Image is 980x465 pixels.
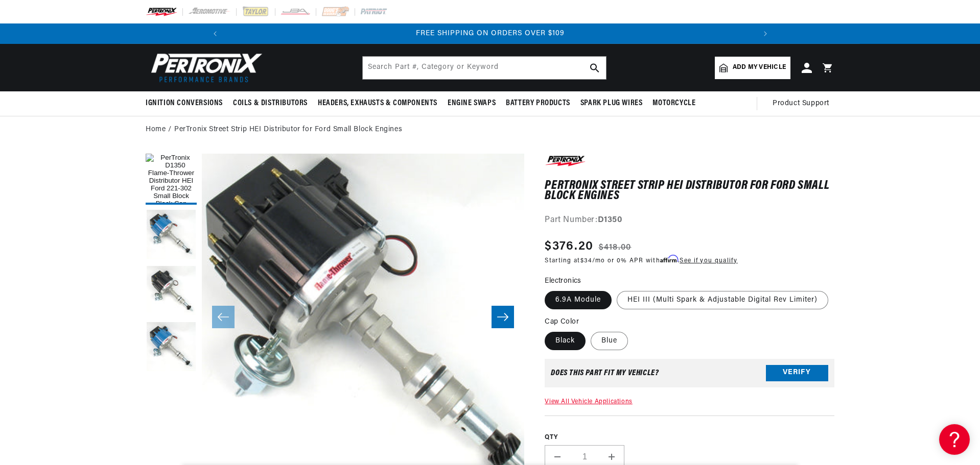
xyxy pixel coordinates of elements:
label: QTY [545,433,834,442]
legend: Electronics [545,276,582,286]
span: Ignition Conversions [146,98,223,109]
label: Black [545,332,586,350]
a: See if you qualify - Learn more about Affirm Financing (opens in modal) [680,258,737,264]
img: Pertronix [146,50,263,85]
button: Slide left [212,306,235,328]
legend: Cap Color [545,316,580,327]
button: Verify [766,365,828,381]
div: Does This part fit My vehicle? [551,369,659,377]
span: Motorcycle [652,98,695,109]
summary: Battery Products [501,91,575,115]
h1: PerTronix Street Strip HEI Distributor for Ford Small Block Engines [545,181,834,202]
strong: D1350 [598,216,622,224]
summary: Engine Swaps [442,91,501,115]
span: Headers, Exhausts & Components [318,98,437,109]
span: Coils & Distributors [233,98,308,109]
span: Battery Products [506,98,570,109]
span: Add my vehicle [733,63,786,72]
a: Home [146,124,166,135]
button: Slide right [492,306,514,328]
button: Translation missing: en.sections.announcements.previous_announcement [205,23,225,44]
button: Load image 1 in gallery view [146,154,197,205]
a: View All Vehicle Applications [545,399,632,405]
span: Affirm [660,255,678,263]
span: $376.20 [545,237,593,256]
button: Load image 2 in gallery view [146,210,197,261]
summary: Product Support [773,91,834,116]
span: FREE SHIPPING ON ORDERS OVER $109 [416,30,565,37]
summary: Motorcycle [647,91,701,115]
label: Blue [591,332,628,350]
label: 6.9A Module [545,291,612,309]
span: Engine Swaps [448,98,496,109]
summary: Headers, Exhausts & Components [313,91,442,115]
div: 3 of 3 [225,28,755,39]
summary: Ignition Conversions [146,91,228,115]
slideshow-component: Translation missing: en.sections.announcements.announcement_bar [120,23,860,44]
s: $418.00 [599,241,632,254]
summary: Coils & Distributors [228,91,313,115]
span: Spark Plug Wires [580,98,643,109]
span: Product Support [773,98,829,109]
p: Starting at /mo or 0% APR with . [545,256,737,265]
button: Load image 3 in gallery view [146,266,197,317]
button: Load image 4 in gallery view [146,322,197,373]
button: Translation missing: en.sections.announcements.next_announcement [755,23,776,44]
span: $34 [580,258,592,264]
div: Announcement [225,28,755,39]
a: Add my vehicle [715,57,790,79]
summary: Spark Plug Wires [575,91,648,115]
div: Part Number: [545,214,834,227]
nav: breadcrumbs [146,124,834,135]
a: PerTronix Street Strip HEI Distributor for Ford Small Block Engines [174,124,402,135]
input: Search Part #, Category or Keyword [363,57,606,79]
button: search button [584,57,606,79]
label: HEI III (Multi Spark & Adjustable Digital Rev Limiter) [617,291,828,309]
